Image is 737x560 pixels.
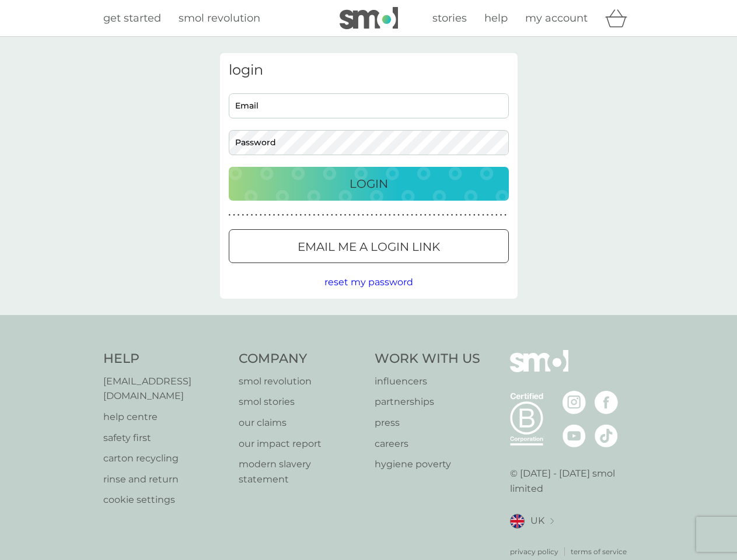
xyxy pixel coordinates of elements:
[366,212,369,218] p: ●
[451,212,453,218] p: ●
[282,212,284,218] p: ●
[510,466,634,496] p: © [DATE] - [DATE] smol limited
[491,212,493,218] p: ●
[482,212,484,218] p: ●
[242,212,244,218] p: ●
[375,394,480,409] p: partnerships
[103,409,228,425] a: help centre
[324,275,413,290] button: reset my password
[563,391,586,414] img: visit the smol Instagram page
[326,212,329,218] p: ●
[500,212,502,218] p: ●
[487,212,489,218] p: ●
[273,212,275,218] p: ●
[313,212,315,218] p: ●
[563,424,586,447] img: visit the smol Youtube page
[317,212,320,218] p: ●
[525,12,588,24] span: my account
[595,424,618,447] img: visit the smol Tiktok page
[484,10,508,27] a: help
[344,212,347,218] p: ●
[350,174,388,193] p: Login
[233,212,235,218] p: ●
[179,10,260,27] a: smol revolution
[375,212,378,218] p: ●
[295,212,298,218] p: ●
[268,212,271,218] p: ●
[239,394,363,409] a: smol stories
[446,212,449,218] p: ●
[251,212,253,218] p: ●
[393,212,396,218] p: ●
[380,212,382,218] p: ●
[239,374,363,389] a: smol revolution
[324,276,413,288] span: reset my password
[277,212,280,218] p: ●
[504,212,507,218] p: ●
[298,237,440,256] p: Email me a login link
[239,436,363,452] a: our impact report
[415,212,418,218] p: ●
[424,212,427,218] p: ●
[237,212,240,218] p: ●
[420,212,422,218] p: ●
[438,212,440,218] p: ●
[291,212,293,218] p: ●
[331,212,333,218] p: ●
[260,212,262,218] p: ●
[484,12,508,24] span: help
[239,415,363,430] a: our claims
[348,212,351,218] p: ●
[103,10,161,27] a: get started
[375,374,480,389] a: influencers
[264,212,267,218] p: ●
[239,350,363,368] h4: Company
[605,6,634,30] div: basket
[340,212,342,218] p: ●
[103,472,228,487] a: rinse and return
[340,7,398,29] img: smol
[432,10,467,27] a: stories
[478,212,480,218] p: ●
[229,212,231,218] p: ●
[103,350,228,368] h4: Help
[371,212,373,218] p: ●
[239,457,363,487] a: modern slavery statement
[353,212,355,218] p: ●
[103,430,228,446] a: safety first
[336,212,338,218] p: ●
[375,350,480,368] h4: Work With Us
[473,212,476,218] p: ●
[429,212,431,218] p: ●
[103,12,161,24] span: get started
[375,415,480,430] a: press
[442,212,445,218] p: ●
[362,212,364,218] p: ●
[402,212,404,218] p: ●
[103,492,228,508] p: cookie settings
[103,374,228,404] a: [EMAIL_ADDRESS][DOMAIN_NAME]
[103,451,228,466] a: carton recycling
[375,457,480,472] a: hygiene poverty
[510,546,558,557] a: privacy policy
[309,212,311,218] p: ●
[246,212,249,218] p: ●
[229,62,509,79] h3: login
[510,350,568,390] img: smol
[571,546,627,557] a: terms of service
[375,436,480,452] p: careers
[510,514,525,528] img: UK flag
[455,212,457,218] p: ●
